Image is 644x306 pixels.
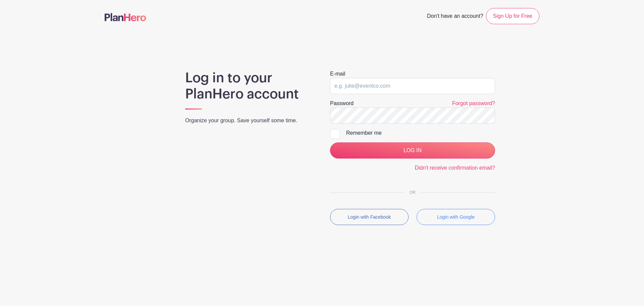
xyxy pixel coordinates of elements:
input: LOG IN [330,142,495,159]
span: Don't have an account? [427,9,483,24]
img: logo-507f7623f17ff9eddc593b1ce0a138ce2505c220e1c5a4e2b4648c50719b7d32.svg [105,13,146,21]
p: Organize your group. Save yourself some time. [185,117,314,125]
small: Login with Google [437,214,475,220]
a: Forgot password? [452,100,495,106]
small: Login with Facebook [348,214,391,220]
button: Login with Google [417,209,495,225]
label: Password [330,99,354,107]
a: Sign Up for Free [486,8,539,24]
h1: Log in to your PlanHero account [185,70,314,102]
span: OR [404,190,421,195]
div: Remember me [346,129,495,137]
button: Login with Facebook [330,209,409,225]
input: e.g. julie@eventco.com [330,78,495,94]
label: E-mail [330,70,345,78]
a: Didn't receive confirmation email? [415,165,495,171]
